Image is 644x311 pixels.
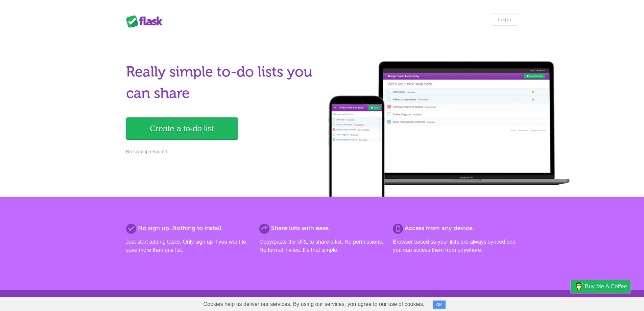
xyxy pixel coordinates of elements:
p: Copy/paste the URL to share a list. No permissions. No formal invites. It's that simple. [259,238,384,254]
h2: Access from any device. [393,224,518,233]
a: Buy me a coffee [571,280,630,293]
button: OK [433,301,446,309]
div: Flask Lists [126,15,167,27]
p: Browser based so your lists are always synced and you can access them from anywhere. [393,238,518,254]
span: Cookies help us deliver our services. By using our services, you agree to our use of cookies. [197,297,431,311]
h1: Really simple to-do lists you can share [126,61,318,104]
p: No sign up required [126,148,318,155]
h2: No sign up. Nothing to install. [126,224,251,233]
span: Buy me a coffee [585,281,627,292]
p: Just start adding tasks. Only sign up if you want to save more than one list. [126,238,251,254]
h2: Share lists with ease. [259,224,384,233]
a: Create a to-do list [126,117,238,140]
a: Log in [491,14,518,26]
img: Buy me a coffee [574,281,583,292]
